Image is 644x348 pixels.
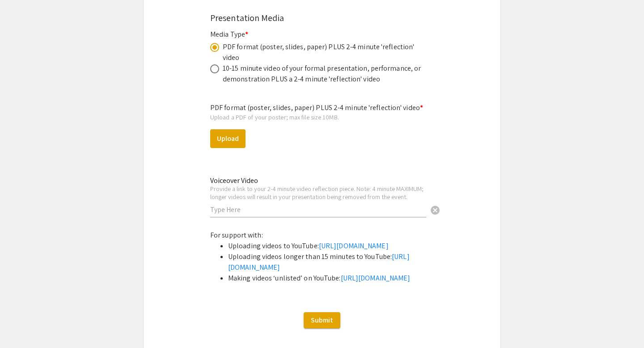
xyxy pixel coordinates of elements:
a: [URL][DOMAIN_NAME] [319,241,389,250]
button: Upload [210,129,246,148]
mat-label: Voiceover Video [210,176,258,185]
a: [URL][DOMAIN_NAME] [341,273,411,283]
div: 10-15 minute video of your formal presentation, performance, or demonstration PLUS a 2-4 minute '... [223,63,424,85]
iframe: Chat [7,308,38,341]
mat-label: PDF format (poster, slides, paper) PLUS 2-4 minute 'reflection' video [210,103,423,112]
div: PDF format (poster, slides, paper) PLUS 2-4 minute 'reflection' video [223,42,424,63]
a: [URL][DOMAIN_NAME] [228,252,410,272]
li: Uploading videos longer than 15 minutes to YouTube: [228,251,434,273]
button: Submit [304,312,340,328]
li: Making videos ‘unlisted’ on YouTube: [228,273,434,284]
div: Presentation Media [210,11,434,25]
span: For support with: [210,230,263,240]
span: Submit [311,315,333,325]
div: Upload a PDF of your poster; max file size 10MB. [210,113,434,121]
div: Provide a link to your 2-4 minute video reflection piece. Note: 4 minute MAXIMUM; longer videos w... [210,185,426,200]
span: cancel [430,205,441,216]
button: Clear [426,200,444,218]
mat-label: Media Type [210,30,248,39]
li: Uploading videos to YouTube: [228,241,434,251]
input: Type Here [210,205,426,214]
